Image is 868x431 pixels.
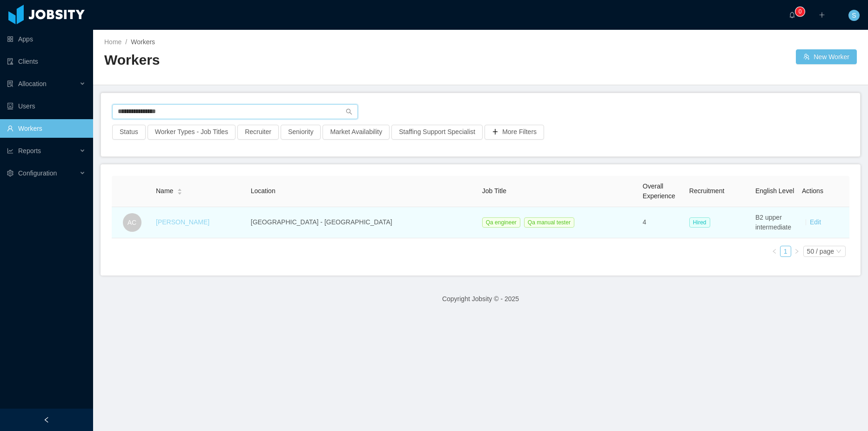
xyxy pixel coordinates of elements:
i: icon: caret-down [177,191,182,194]
span: / [125,38,127,46]
button: Status [112,125,146,140]
div: Sort [177,187,182,194]
span: Recruitment [689,187,724,195]
a: icon: robotUsers [7,97,86,115]
span: Qa manual tester [524,217,574,228]
span: Allocation [18,80,47,88]
i: icon: plus [819,12,825,18]
a: icon: auditClients [7,52,86,71]
i: icon: solution [7,81,13,87]
sup: 0 [795,7,805,16]
i: icon: left [772,249,777,254]
a: icon: appstoreApps [7,30,86,48]
span: Overall Experience [643,182,675,200]
span: English Level [755,187,794,195]
span: Job Title [482,187,506,195]
i: icon: down [836,249,841,255]
span: Location [251,187,276,195]
td: 4 [639,207,686,238]
span: Configuration [18,169,57,177]
button: icon: plusMore Filters [484,125,544,140]
i: icon: setting [7,170,13,176]
span: Actions [802,187,823,195]
span: Name [156,186,173,196]
li: 1 [780,246,791,257]
button: icon: usergroup-addNew Worker [796,49,857,64]
a: Hired [689,218,714,226]
span: S [852,10,856,21]
span: AC [128,213,136,232]
div: 50 / page [807,246,834,256]
button: Worker Types - Job Titles [148,125,236,140]
i: icon: bell [789,12,795,18]
span: Qa engineer [482,217,520,228]
button: Staffing Support Specialist [391,125,483,140]
td: B2 upper intermediate [752,207,798,238]
a: icon: userWorkers [7,119,86,138]
li: Previous Page [769,246,780,257]
span: Hired [689,217,710,228]
a: 1 [781,246,791,256]
footer: Copyright Jobsity © - 2025 [93,283,868,315]
i: icon: search [346,108,352,115]
button: Seniority [281,125,321,140]
a: [PERSON_NAME] [156,218,209,226]
a: Home [104,38,121,46]
i: icon: caret-up [177,188,182,190]
li: Next Page [791,246,802,257]
span: Workers [131,38,155,46]
td: [GEOGRAPHIC_DATA] - [GEOGRAPHIC_DATA] [247,207,478,238]
i: icon: right [794,249,800,254]
i: icon: line-chart [7,148,13,154]
a: Edit [810,218,821,226]
h2: Workers [104,51,481,70]
button: Market Availability [323,125,390,140]
button: Recruiter [237,125,279,140]
span: Reports [18,147,41,155]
